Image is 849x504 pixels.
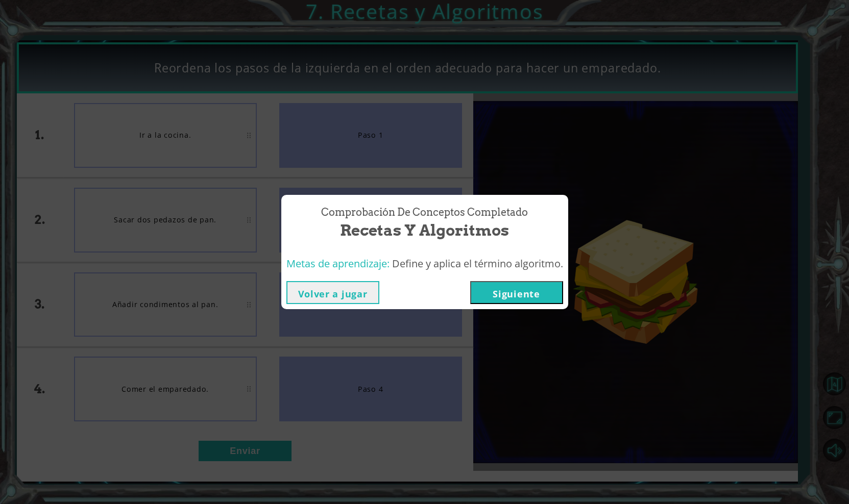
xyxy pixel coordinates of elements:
button: Siguiente [470,281,563,304]
span: Recetas y Algoritmos [340,219,509,241]
span: Comprobación de conceptos Completado [321,205,528,220]
span: Define y aplica el término algoritmo. [392,257,563,270]
button: Volver a jugar [286,281,379,304]
span: Metas de aprendizaje: [286,257,390,270]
